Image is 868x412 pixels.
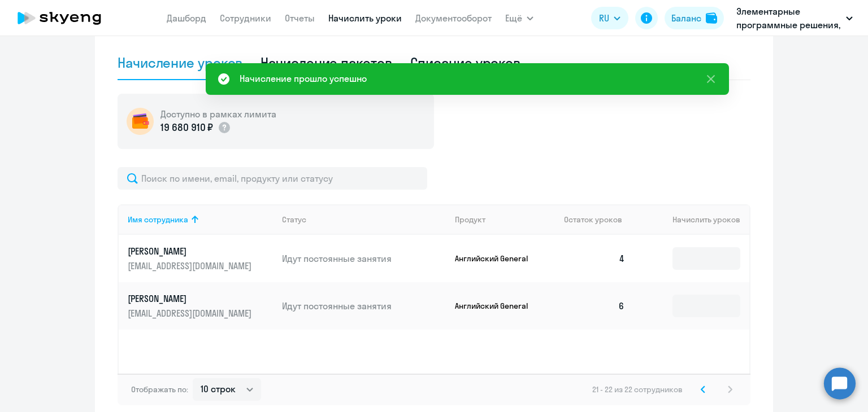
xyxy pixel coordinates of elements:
[128,214,188,225] div: Имя сотрудника
[220,12,271,24] a: Сотрудники
[455,214,555,225] div: Продукт
[328,12,402,24] a: Начислить уроки
[634,204,749,235] th: Начислить уроков
[592,384,683,395] span: 21 - 22 из 22 сотрудников
[591,7,628,29] button: RU
[131,384,188,395] span: Отображать по:
[240,72,367,85] div: Начисление прошло успешно
[555,282,634,330] td: 6
[564,214,622,225] span: Остаток уроков
[118,54,242,72] div: Начисление уроков
[128,307,254,319] p: [EMAIL_ADDRESS][DOMAIN_NAME]
[665,7,724,29] button: Балансbalance
[128,292,273,319] a: [PERSON_NAME][EMAIL_ADDRESS][DOMAIN_NAME]
[555,235,634,282] td: 4
[118,167,427,190] input: Поиск по имени, email, продукту или статусу
[736,5,841,32] p: Элементарные программные решения, ЭЛЕМЕНТАРНЫЕ ПРОГРАММНЫЕ РЕШЕНИЯ, ООО
[282,214,306,225] div: Статус
[261,54,392,72] div: Начисление пакетов
[128,245,273,272] a: [PERSON_NAME][EMAIL_ADDRESS][DOMAIN_NAME]
[415,12,492,24] a: Документооборот
[128,245,254,257] p: [PERSON_NAME]
[599,11,609,25] span: RU
[128,260,254,272] p: [EMAIL_ADDRESS][DOMAIN_NAME]
[167,12,206,24] a: Дашборд
[505,11,522,25] span: Ещё
[410,54,521,72] div: Списание уроков
[455,214,485,225] div: Продукт
[731,5,858,32] button: Элементарные программные решения, ЭЛЕМЕНТАРНЫЕ ПРОГРАММНЫЕ РЕШЕНИЯ, ООО
[128,214,273,225] div: Имя сотрудника
[564,214,634,225] div: Остаток уроков
[455,253,540,264] p: Английский General
[671,11,701,25] div: Баланс
[160,108,276,120] h5: Доступно в рамках лимита
[706,12,717,24] img: balance
[282,300,446,312] p: Идут постоянные занятия
[505,7,533,29] button: Ещё
[160,120,213,135] p: 19 680 910 ₽
[282,214,446,225] div: Статус
[285,12,315,24] a: Отчеты
[282,252,446,265] p: Идут постоянные занятия
[128,292,254,305] p: [PERSON_NAME]
[455,301,540,311] p: Английский General
[127,108,154,135] img: wallet-circle.png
